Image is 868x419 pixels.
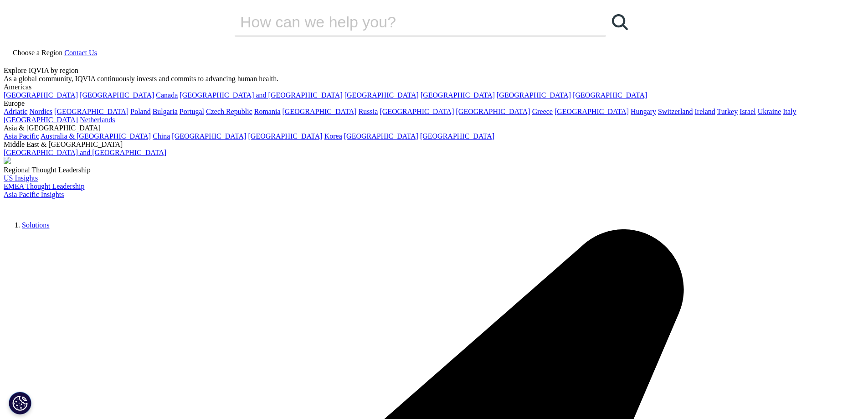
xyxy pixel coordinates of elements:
a: [GEOGRAPHIC_DATA] [497,91,571,99]
a: Switzerland [658,108,693,115]
div: Middle East & [GEOGRAPHIC_DATA] [4,140,864,149]
div: Europe [4,99,864,108]
a: [GEOGRAPHIC_DATA] [4,116,78,124]
a: [GEOGRAPHIC_DATA] [421,91,495,99]
a: [GEOGRAPHIC_DATA] [344,91,419,99]
a: [GEOGRAPHIC_DATA] [4,91,78,99]
a: Hungary [631,108,656,115]
a: Russia [359,108,378,115]
a: Greece [532,108,553,115]
a: Italy [783,108,796,115]
a: [GEOGRAPHIC_DATA] and [GEOGRAPHIC_DATA] [180,91,342,99]
a: Poland [130,108,150,115]
a: [GEOGRAPHIC_DATA] [380,108,454,115]
a: [GEOGRAPHIC_DATA] and [GEOGRAPHIC_DATA] [4,149,166,156]
span: Choose a Region [13,49,62,57]
a: Korea [324,132,342,140]
img: 2093_analyzing-data-using-big-screen-display-and-laptop.png [4,157,11,164]
a: Israel [740,108,756,115]
button: Cookies Settings [9,392,31,414]
div: Americas [4,83,864,91]
a: [GEOGRAPHIC_DATA] [80,91,154,99]
a: Romania [254,108,281,115]
a: China [153,132,170,140]
a: Search [606,8,633,36]
svg: Search [612,14,628,30]
a: Ukraine [758,108,781,115]
a: US Insights [4,174,38,182]
a: Asia Pacific [4,132,39,140]
a: Portugal [180,108,204,115]
a: EMEA Thought Leadership [4,182,84,190]
a: Turkey [717,108,738,115]
a: [GEOGRAPHIC_DATA] [344,132,418,140]
a: [GEOGRAPHIC_DATA] [573,91,647,99]
img: IQVIA Healthcare Information Technology and Pharma Clinical Research Company [4,199,77,212]
a: Adriatic [4,108,27,115]
a: [GEOGRAPHIC_DATA] [420,132,494,140]
a: Canada [156,91,178,99]
a: Australia & [GEOGRAPHIC_DATA] [41,132,151,140]
a: Czech Republic [206,108,252,115]
a: [GEOGRAPHIC_DATA] [172,132,246,140]
a: Asia Pacific Insights [4,191,64,198]
a: Netherlands [80,116,115,124]
div: Regional Thought Leadership [4,166,864,174]
a: Nordics [29,108,52,115]
input: Search [235,8,580,36]
div: Asia & [GEOGRAPHIC_DATA] [4,124,864,132]
a: Bulgaria [153,108,178,115]
a: Contact Us [64,49,97,57]
a: Ireland [695,108,715,115]
div: As a global community, IQVIA continuously invests and commits to advancing human health. [4,75,864,83]
div: Explore IQVIA by region [4,67,864,75]
a: [GEOGRAPHIC_DATA] [555,108,629,115]
a: [GEOGRAPHIC_DATA] [282,108,357,115]
a: [GEOGRAPHIC_DATA] [248,132,323,140]
a: [GEOGRAPHIC_DATA] [456,108,530,115]
a: Solutions [22,221,49,229]
a: [GEOGRAPHIC_DATA] [54,108,128,115]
